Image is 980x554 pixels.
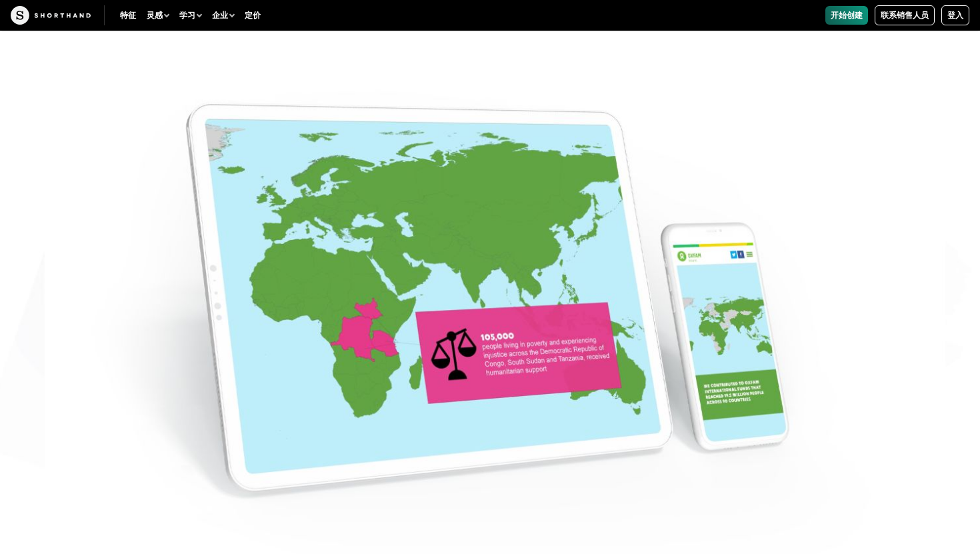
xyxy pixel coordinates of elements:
[207,6,239,25] button: 企业
[825,6,868,25] a: 开始创建
[875,5,935,25] a: 联系销售人员
[831,11,863,20] font: 开始创建
[174,6,207,25] button: 学习
[881,11,929,20] font: 联系销售人员
[212,11,228,20] font: 企业
[147,11,163,20] font: 灵感
[947,11,963,20] font: 登入
[245,11,261,20] font: 定价
[120,11,136,20] font: 特征
[115,6,141,25] a: 特征
[239,6,266,25] a: 定价
[141,6,174,25] button: 灵感
[179,11,195,20] font: 学习
[941,5,969,25] a: 登入
[11,6,91,25] img: 工艺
